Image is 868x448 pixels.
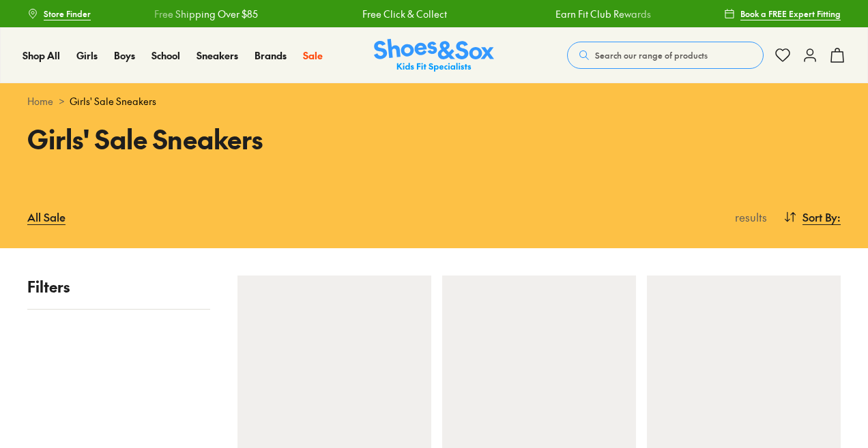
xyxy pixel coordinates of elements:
a: Boys [114,48,135,63]
span: Shop All [23,48,60,62]
a: Earn Fit Club Rewards [472,7,567,21]
a: School [151,48,180,63]
a: Brands [255,48,287,63]
span: Sneakers [197,48,238,62]
a: Shoes & Sox [374,39,494,72]
a: Sale [303,48,323,63]
button: Sort By: [783,202,841,232]
span: Brands [255,48,287,62]
img: SNS_Logo_Responsive.svg [374,39,494,72]
span: Book a FREE Expert Fitting [740,8,841,20]
h1: Girls' Sale Sneakers [27,119,418,158]
span: Girls [76,48,98,62]
span: Store Finder [44,8,91,20]
a: All Sale [27,202,66,232]
span: : [837,209,841,225]
a: Free Shipping Over $85 [665,7,769,21]
span: Girls' Sale Sneakers [70,94,156,108]
span: Sort By [802,209,837,225]
a: Shop All [23,48,60,63]
a: Free Click & Collect [278,7,363,21]
a: Book a FREE Expert Fitting [724,1,841,26]
span: School [151,48,180,62]
a: Sneakers [197,48,238,63]
p: results [729,209,767,225]
a: Girls [76,48,98,63]
span: Sale [303,48,323,62]
button: Search our range of products [567,42,764,69]
a: Home [27,94,53,108]
p: Filters [27,275,210,298]
div: > [27,94,841,108]
a: Store Finder [27,1,91,26]
span: Boys [114,48,135,62]
span: Search our range of products [595,49,708,61]
a: Free Shipping Over $85 [70,7,174,21]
